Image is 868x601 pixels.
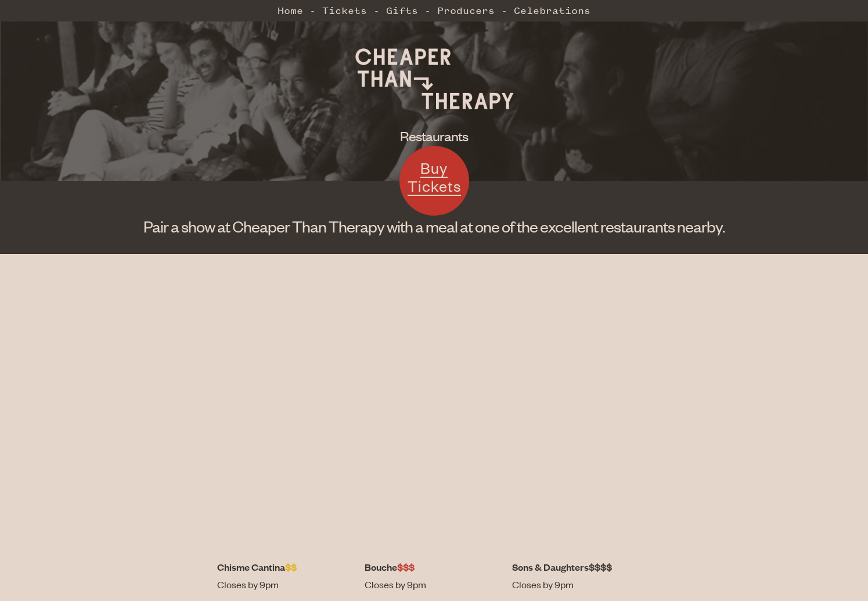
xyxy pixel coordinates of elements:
span: $$$$ [589,560,612,574]
a: Buy Tickets [399,146,469,216]
h1: Pair a show at Cheaper Than Therapy with a meal at one of the excellent restaurants nearby. [130,216,738,237]
span: $$ [285,560,297,574]
dt: Sons & Daughters [512,560,651,574]
dt: Chisme Cantina [217,560,356,574]
img: Cheaper Than Therapy [347,35,521,122]
dd: Closes by 9pm [217,577,356,592]
span: Buy Tickets [408,158,461,196]
dd: Closes by 9pm [365,577,503,592]
span: $$$ [397,560,415,574]
dd: Closes by 9pm [512,577,651,592]
dt: Bouche [365,560,503,574]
